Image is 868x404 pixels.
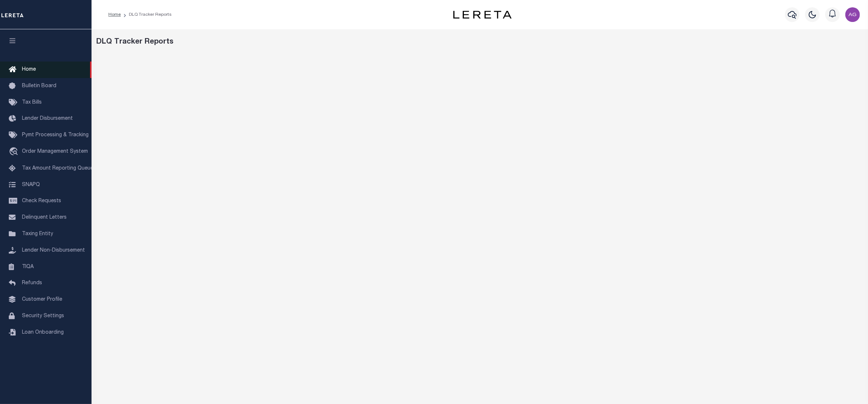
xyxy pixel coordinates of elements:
[121,11,172,18] li: DLQ Tracker Reports
[108,12,121,17] a: Home
[453,11,512,19] img: logo-dark.svg
[22,297,62,302] span: Customer Profile
[22,166,93,171] span: Tax Amount Reporting Queue
[22,215,67,220] span: Delinquent Letters
[22,182,40,187] span: SNAPQ
[22,67,36,72] span: Home
[97,37,863,48] div: DLQ Tracker Reports
[22,116,73,121] span: Lender Disbursement
[22,149,88,154] span: Order Management System
[9,147,21,157] i: travel_explore
[22,100,42,105] span: Tax Bills
[22,330,64,335] span: Loan Onboarding
[22,231,53,237] span: Taxing Entity
[22,264,34,269] span: TIQA
[22,281,42,286] span: Refunds
[22,248,85,253] span: Lender Non-Disbursement
[22,314,64,319] span: Security Settings
[22,84,56,89] span: Bulletin Board
[22,199,61,204] span: Check Requests
[845,7,860,22] img: svg+xml;base64,PHN2ZyB4bWxucz0iaHR0cDovL3d3dy53My5vcmcvMjAwMC9zdmciIHBvaW50ZXItZXZlbnRzPSJub25lIi...
[22,133,89,138] span: Pymt Processing & Tracking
